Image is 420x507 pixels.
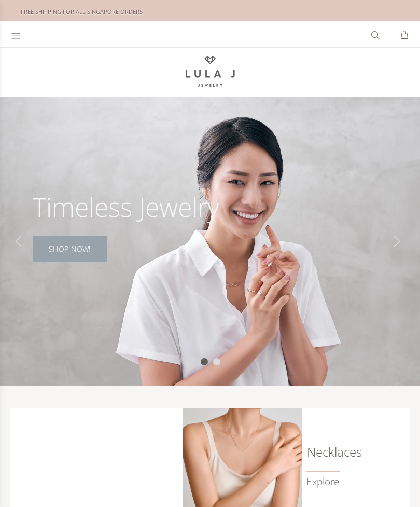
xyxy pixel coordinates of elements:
div: FREE SHIPPING FOR ALL SINGAPORE ORDERS [16,6,404,18]
a: Explore [306,476,339,488]
h6: Necklaces [306,447,334,457]
div: Timeless Jewelry [33,193,219,222]
a: SHOP NOW! [33,236,107,262]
